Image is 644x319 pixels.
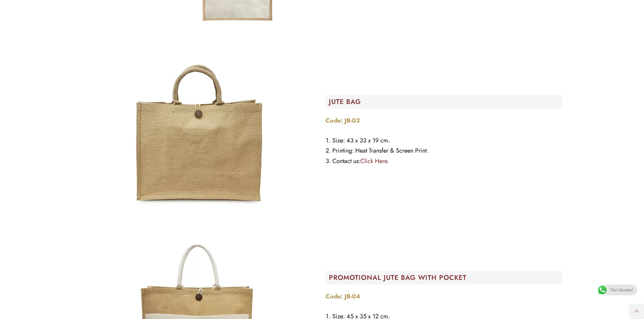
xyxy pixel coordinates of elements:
[326,116,360,125] strong: Code: JB-03
[332,146,428,155] span: Printing: Heat Transfer & Screen Print.
[326,292,360,301] strong: Code: JB-04
[116,48,285,217] img: jb-03
[329,274,562,281] h2: PROMOTIONAL JUTE BAG WITH POCKET
[332,136,390,145] span: Size: 43 x 33 x 19 cm.
[329,99,562,105] h2: JUTE BAG
[326,156,562,166] li: Contact us:
[611,285,633,295] span: Get Quotes!
[360,157,389,165] a: Click Here.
